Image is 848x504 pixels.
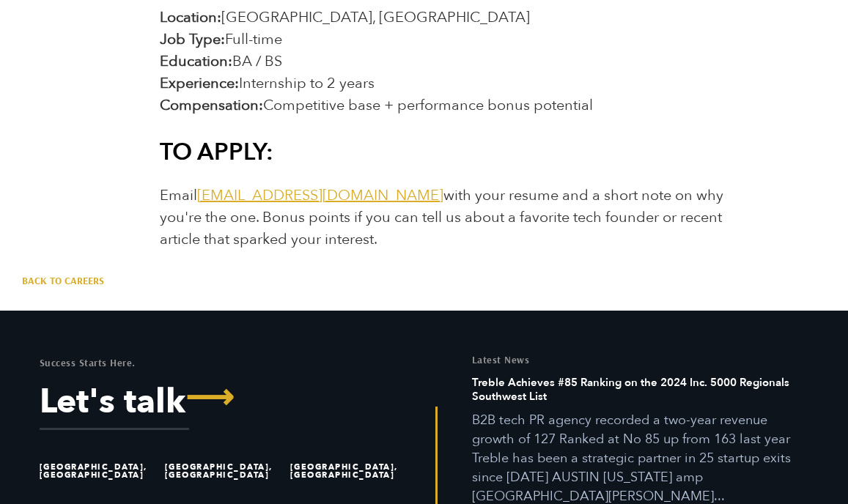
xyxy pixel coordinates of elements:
[472,376,809,411] h6: Treble Achieves #85 Ranking on the 2024 Inc. 5000 Regionals Southwest List
[239,73,375,93] span: Internship to 2 years
[221,7,530,27] span: [GEOGRAPHIC_DATA], [GEOGRAPHIC_DATA]
[40,385,413,419] a: Let's Talk
[472,355,809,365] h5: Latest News
[185,382,234,415] span: ⟶
[165,448,284,494] li: [GEOGRAPHIC_DATA], [GEOGRAPHIC_DATA]
[40,356,136,369] mark: Success Starts Here.
[225,29,282,49] span: Full-time
[160,73,239,93] b: Experience:
[197,185,443,205] a: [EMAIL_ADDRESS][DOMAIN_NAME]
[40,448,158,494] li: [GEOGRAPHIC_DATA], [GEOGRAPHIC_DATA]
[160,136,273,168] b: TO APPLY:
[263,95,593,115] span: Competitive base + performance bonus potential
[22,273,104,288] a: Back to Careers
[290,448,409,494] li: [GEOGRAPHIC_DATA], [GEOGRAPHIC_DATA]
[160,51,232,71] b: Education:
[232,51,282,71] span: BA / BS
[160,7,221,27] b: Location:
[160,95,263,115] b: Compensation:
[160,29,225,49] b: Job Type:
[160,185,723,249] span: Email with your resume and a short note on why you're the one. Bonus points if you can tell us ab...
